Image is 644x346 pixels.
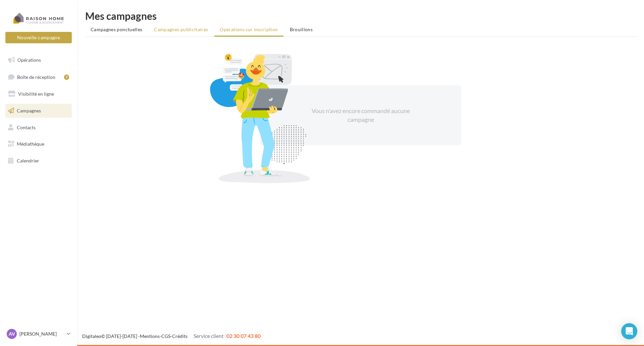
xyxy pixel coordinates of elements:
a: Médiathèque [4,137,73,151]
div: Open Intercom Messenger [621,323,637,339]
a: Boîte de réception7 [4,70,73,84]
a: Contacts [4,120,73,135]
a: Mentions [140,333,160,339]
span: Service client [194,333,224,339]
span: Campagnes ponctuelles [91,27,142,32]
span: Contacts [17,124,36,130]
span: Opérations [17,57,41,63]
span: Brouillons [290,27,313,32]
span: Visibilité en ligne [18,91,54,97]
a: CGS [161,333,170,339]
span: Boîte de réception [17,74,55,80]
a: Crédits [172,333,187,339]
span: Médiathèque [17,141,44,147]
div: Vous n'avez encore commandé aucune campagne [303,107,418,124]
a: Calendrier [4,154,73,168]
a: Campagnes [4,104,73,118]
button: Nouvelle campagne [5,32,72,43]
span: AV [9,331,15,337]
a: Visibilité en ligne [4,87,73,101]
a: AV [PERSON_NAME] [5,328,72,340]
span: 02 30 07 43 80 [226,333,261,339]
span: Campagnes [17,108,41,113]
span: © [DATE]-[DATE] - - - [82,333,261,339]
span: Campagnes publicitaires [154,27,208,32]
div: 7 [64,75,69,80]
a: Digitaleo [82,333,101,339]
div: Mes campagnes [85,11,636,21]
span: Calendrier [17,158,39,163]
p: [PERSON_NAME] [19,331,64,337]
a: Opérations [4,53,73,67]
